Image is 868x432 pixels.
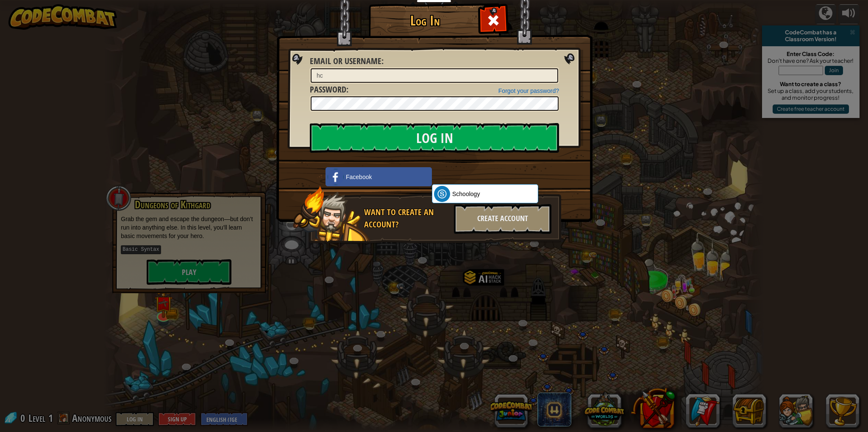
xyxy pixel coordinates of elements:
[310,123,559,153] input: Log In
[428,166,545,185] iframe: Sign in with Google Button
[498,87,559,94] a: Forgot your password?
[371,13,479,28] h1: Log In
[454,204,551,234] div: Create Account
[328,169,344,185] img: facebook_small.png
[310,84,348,96] label: :
[364,206,449,230] div: Want to create an account?
[310,84,346,95] span: Password
[310,55,384,67] label: :
[434,186,450,202] img: schoology.png
[452,190,480,198] span: Schoology
[346,173,372,181] span: Facebook
[310,55,381,67] span: Email or Username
